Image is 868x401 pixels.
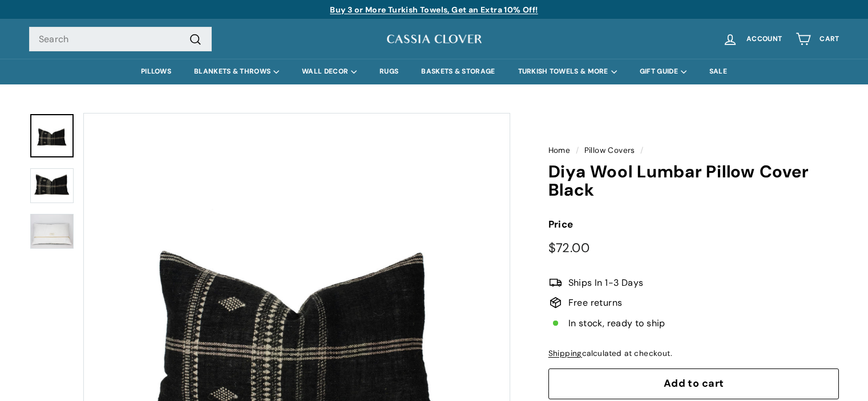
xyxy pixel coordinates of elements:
a: Cart [789,22,846,56]
div: Primary [6,59,862,84]
a: BASKETS & STORAGE [410,59,506,84]
a: Home [548,145,571,155]
span: $72.00 [548,240,590,256]
nav: breadcrumbs [548,144,839,157]
button: Add to cart [548,368,839,399]
div: calculated at checkout. [548,347,839,360]
span: In stock, ready to ship [568,316,665,331]
summary: TURKISH TOWELS & MORE [507,59,628,84]
a: SALE [698,59,738,84]
a: RUGS [368,59,410,84]
span: Cart [819,35,839,43]
label: Price [548,217,839,232]
span: Add to cart [664,376,724,390]
a: Shipping [548,349,582,358]
img: Diya Wool Lumbar Pillow Cover Black [30,214,74,249]
a: Diya Wool Lumbar Pillow Cover Black [30,114,74,157]
span: Free returns [568,295,623,310]
span: / [637,145,646,155]
a: Buy 3 or More Turkish Towels, Get an Extra 10% Off! [330,5,538,15]
summary: GIFT GUIDE [628,59,698,84]
h1: Diya Wool Lumbar Pillow Cover Black [548,163,839,200]
input: Search [29,27,212,52]
img: Diya Wool Lumbar Pillow Cover Black [30,168,74,203]
summary: BLANKETS & THROWS [183,59,290,84]
span: Account [746,35,782,43]
a: Account [716,22,789,56]
span: / [573,145,582,155]
summary: WALL DECOR [290,59,368,84]
span: Ships In 1-3 Days [568,276,644,290]
a: PILLOWS [130,59,183,84]
a: Pillow Covers [584,145,635,155]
